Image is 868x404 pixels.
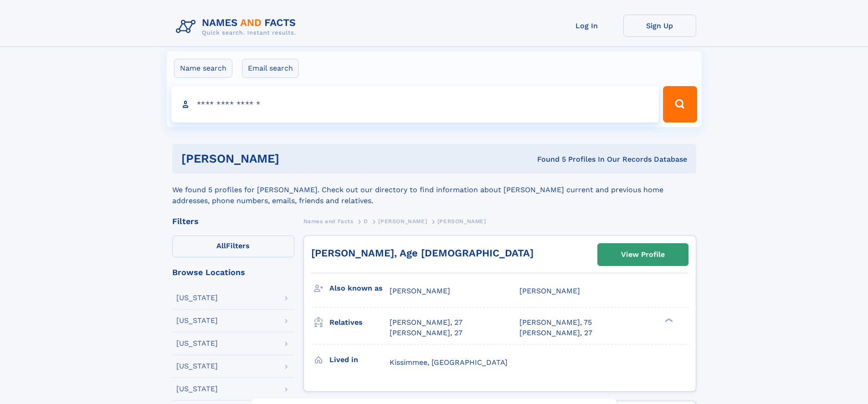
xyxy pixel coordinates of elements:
span: D [364,218,368,225]
label: Email search [242,59,299,78]
a: [PERSON_NAME], 27 [390,317,462,327]
span: [PERSON_NAME] [519,286,580,295]
div: ❯ [663,317,673,323]
span: All [216,241,226,250]
a: [PERSON_NAME] [378,215,427,227]
input: search input [171,86,659,123]
span: [PERSON_NAME] [437,218,486,225]
a: Names and Facts [303,215,354,227]
div: [US_STATE] [176,385,218,393]
a: D [364,215,368,227]
span: [PERSON_NAME] [378,218,427,225]
a: Sign Up [623,15,696,37]
span: [PERSON_NAME] [390,286,450,295]
div: View Profile [621,244,665,265]
a: [PERSON_NAME], 27 [519,328,592,338]
div: Filters [172,217,294,225]
div: [US_STATE] [176,317,218,324]
div: [US_STATE] [176,294,218,302]
a: View Profile [598,244,688,266]
div: Found 5 Profiles In Our Records Database [408,154,687,164]
div: [US_STATE] [176,363,218,370]
a: [PERSON_NAME], Age [DEMOGRAPHIC_DATA] [311,247,534,259]
a: [PERSON_NAME], 27 [390,328,462,338]
button: Search Button [663,86,697,123]
label: Name search [174,59,232,78]
h3: Lived in [329,352,390,368]
h3: Relatives [329,315,390,330]
h3: Also known as [329,281,390,296]
div: We found 5 profiles for [PERSON_NAME]. Check out our directory to find information about [PERSON_... [172,174,696,206]
div: Browse Locations [172,268,294,276]
img: Logo Names and Facts [172,15,303,39]
label: Filters [172,235,294,257]
div: [US_STATE] [176,340,218,347]
h1: [PERSON_NAME] [181,153,408,164]
a: [PERSON_NAME], 75 [519,317,592,327]
a: Log In [550,15,623,37]
span: Kissimmee, [GEOGRAPHIC_DATA] [390,358,508,367]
